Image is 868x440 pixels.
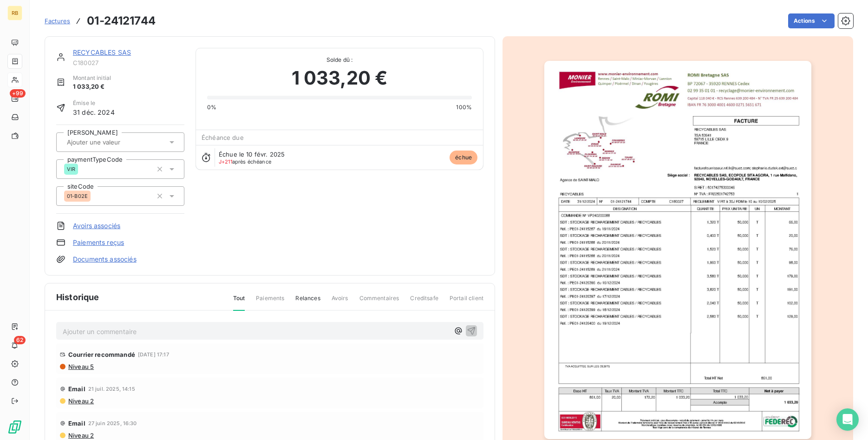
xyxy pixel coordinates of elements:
[292,64,388,92] span: 1 033,20 €
[256,294,284,310] span: Paiements
[450,151,477,164] span: échue
[450,294,483,310] span: Portail client
[219,151,285,158] span: Échue le 10 févr. 2025
[10,89,26,98] span: +99
[14,336,26,344] span: 62
[68,351,135,358] span: Courrier recommandé
[332,294,348,310] span: Avoirs
[67,397,94,405] span: Niveau 2
[67,363,94,370] span: Niveau 5
[56,291,99,303] span: Historique
[73,99,115,107] span: Émise le
[788,13,835,28] button: Actions
[202,134,244,141] span: Échéance due
[67,193,88,199] span: 01-B02E
[73,255,137,264] a: Documents associés
[219,159,271,164] span: après échéance
[67,432,94,439] span: Niveau 2
[73,107,115,117] span: 31 déc. 2024
[410,294,438,310] span: Creditsafe
[67,166,75,172] span: VIR
[87,13,156,29] h3: 01-24121744
[88,420,137,426] span: 27 juin 2025, 16:30
[295,294,320,310] span: Relances
[73,74,111,82] span: Montant initial
[88,386,135,392] span: 21 juil. 2025, 14:15
[7,420,22,434] img: Logo LeanPay
[359,294,399,310] span: Commentaires
[138,352,169,357] span: [DATE] 17:17
[456,103,472,112] span: 100%
[68,420,85,427] span: Email
[233,294,245,311] span: Tout
[836,408,859,431] div: Open Intercom Messenger
[73,238,124,247] a: Paiements reçus
[66,138,159,146] input: Ajouter une valeur
[73,48,131,56] a: RECYCABLES SAS
[45,16,70,26] a: Factures
[45,17,70,25] span: Factures
[68,385,85,393] span: Email
[544,61,811,439] img: invoice_thumbnail
[73,221,120,230] a: Avoirs associés
[207,56,472,64] span: Solde dû :
[207,103,216,112] span: 0%
[7,6,22,20] div: RB
[73,82,111,92] span: 1 033,20 €
[219,158,232,165] span: J+211
[73,59,184,66] span: C180027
